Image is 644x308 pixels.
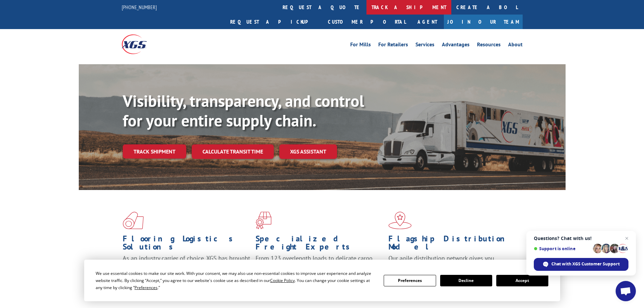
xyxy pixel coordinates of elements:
span: Preferences [135,285,158,290]
a: Advantages [442,42,470,49]
a: XGS ASSISTANT [279,144,337,159]
img: xgs-icon-focused-on-flooring-red [256,212,271,229]
a: Track shipment [123,144,186,159]
a: [PHONE_NUMBER] [122,4,157,10]
a: Customer Portal [323,15,411,29]
h1: Specialized Freight Experts [256,235,383,254]
a: For Retailers [378,42,408,49]
span: Support is online [534,246,591,251]
img: xgs-icon-total-supply-chain-intelligence-red [123,212,144,229]
span: Questions? Chat with us! [534,236,628,241]
div: We use essential cookies to make our site work. With your consent, we may also use non-essential ... [96,270,376,291]
span: Chat with XGS Customer Support [551,261,620,267]
div: Chat with XGS Customer Support [534,258,628,271]
a: Services [415,42,434,49]
h1: Flooring Logistics Solutions [123,235,251,254]
span: Our agile distribution network gives you nationwide inventory management on demand. [388,254,513,270]
a: Join Our Team [444,15,523,29]
span: As an industry carrier of choice, XGS has brought innovation and dedication to flooring logistics... [123,254,250,278]
a: Request a pickup [225,15,323,29]
a: Calculate transit time [192,144,274,159]
button: Accept [496,275,548,286]
a: For Mills [350,42,371,49]
a: About [508,42,523,49]
img: xgs-icon-flagship-distribution-model-red [388,212,412,229]
span: Close chat [623,234,631,242]
h1: Flagship Distribution Model [388,235,516,254]
b: Visibility, transparency, and control for your entire supply chain. [123,90,364,131]
a: Resources [477,42,501,49]
div: Open chat [616,281,636,301]
button: Decline [440,275,492,286]
a: Agent [411,15,444,29]
span: Cookie Policy [270,278,295,283]
button: Preferences [384,275,436,286]
p: From 123 overlength loads to delicate cargo, our experienced staff knows the best way to move you... [256,254,383,284]
div: Cookie Consent Prompt [84,260,560,301]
